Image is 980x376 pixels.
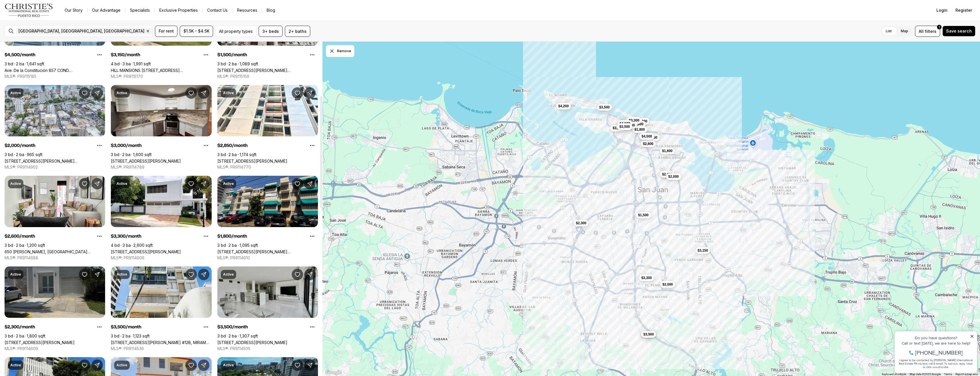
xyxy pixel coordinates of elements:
[632,126,647,133] button: $1,800
[223,272,234,277] p: Active
[576,221,587,225] span: $2,300
[6,18,82,22] div: Call or text [DATE], we are here to help!
[117,363,127,367] p: Active
[159,29,174,33] span: For rent
[626,117,642,124] button: $3,300
[223,181,234,186] p: Active
[574,219,589,226] button: $2,300
[597,104,612,111] button: $3,500
[23,27,71,33] span: [PHONE_NUMBER]
[111,159,181,163] a: 1500 AVE LOS ROMEROS #703, SAN JUAN PR, 00920
[881,26,896,36] label: List
[217,249,318,254] a: 163 VILLAMIL, SAN JUAN PR, 00907
[117,272,127,277] p: Active
[643,332,654,336] span: $3,500
[111,340,211,345] a: 831 JOSE MARTI ST. #12B, MIRAMAR PR, 00907
[558,104,569,108] span: $4,200
[262,6,280,14] a: Blog
[180,26,213,37] button: $1.5K - $4.5K
[641,140,656,147] button: $2,600
[936,8,948,13] span: Login
[111,68,211,73] a: HILL MANSIONS 64 #BA 36, SAN JUAN PR, 00926
[79,359,90,371] button: Save Property: 64 CONDADO AVE
[94,49,105,60] button: Property options
[185,87,197,99] button: Save Property: 1500 AVE LOS ROMEROS #703
[259,26,283,37] button: 3+ beds
[198,87,209,99] button: Share Property
[91,359,103,371] button: Share Property
[304,87,316,99] button: Share Property
[94,140,105,151] button: Property options
[915,26,940,37] button: Allfilters1
[933,5,951,16] button: Login
[292,359,303,371] button: Save Property: 310 DE DIEGO AVE #9B
[215,26,256,37] button: All property types
[292,87,303,99] button: Save Property: 229 CALLE DEL PARQUE #3A
[200,49,212,60] button: Property options
[19,29,144,33] span: [GEOGRAPHIC_DATA], [GEOGRAPHIC_DATA], [GEOGRAPHIC_DATA]
[91,87,103,99] button: Share Property
[304,178,316,189] button: Share Property
[60,6,87,14] a: Our Story
[612,126,623,130] span: $3,200
[639,274,654,281] button: $3,300
[610,125,625,132] button: $3,200
[185,178,197,189] button: Save Property: 8 CALLE
[919,28,924,34] span: All
[637,119,647,124] span: $2,400
[217,68,318,73] a: 36 CALLE NEVAREZ, SAN JUAN PR, 00927
[634,118,650,125] button: $2,400
[117,91,127,95] p: Active
[925,28,936,34] span: filters
[91,178,103,189] button: Share Property
[223,91,234,95] p: Active
[617,123,632,130] button: $3,500
[185,359,197,371] button: Save Property: 2002 ROSELANE ST. #1
[155,6,202,14] a: Exclusive Properties
[217,159,287,163] a: 229 CALLE DEL PARQUE #3A, SAN JUAN PR, 00912
[326,45,354,57] button: Dismiss drawing
[629,118,639,122] span: $3,300
[660,281,675,288] button: $2,000
[643,141,654,146] span: $2,600
[620,121,630,126] span: $4,500
[668,174,679,179] span: $2,000
[939,25,940,29] span: 1
[307,49,318,60] button: Property options
[198,178,209,189] button: Share Property
[223,363,234,367] p: Active
[94,321,105,333] button: Property options
[5,159,105,163] a: 301 CONDOMINIO SAN GABRIEL #301, SAN JUAN PR, 00907
[666,173,681,180] button: $2,000
[10,181,21,186] p: Active
[203,6,232,14] button: Contact Us
[599,105,610,110] span: $3,500
[155,26,177,37] button: For rent
[636,211,651,218] button: $1,500
[660,147,675,154] button: $1,600
[641,275,652,280] span: $3,300
[183,29,209,33] span: $1.5K - $4.5K
[619,124,630,129] span: $3,500
[200,140,212,151] button: Property options
[5,68,105,73] a: Ave. De la Constitución 857 COND. LAGOMAR, SAN JUAN PR, 00907
[198,359,209,371] button: Share Property
[634,127,645,132] span: $1,800
[307,321,318,333] button: Property options
[292,178,303,189] button: Save Property: 163 VILLAMIL
[662,148,673,153] span: $1,600
[698,248,708,252] span: $3,150
[111,249,181,254] a: 8 CALLE, SAN JUAN PR, 00926
[6,13,82,17] div: Do you have questions?
[94,231,105,242] button: Property options
[200,231,212,242] button: Property options
[198,269,209,280] button: Share Property
[942,26,975,37] button: Save search
[185,269,197,280] button: Save Property: 831 JOSE MARTI ST. #12B
[10,363,21,367] p: Active
[10,91,21,95] p: Active
[79,269,90,280] button: Save Property: 504 SIRIO
[662,282,673,287] span: $2,000
[631,121,646,128] button: $4,300
[633,122,644,126] span: $4,300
